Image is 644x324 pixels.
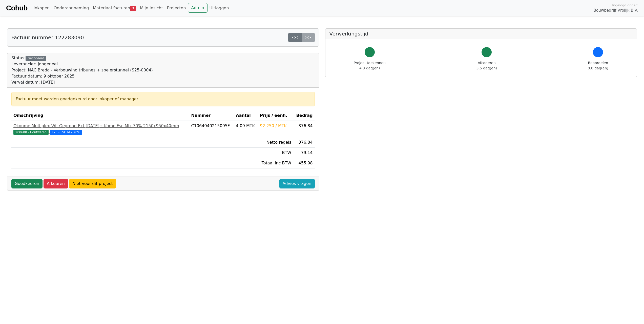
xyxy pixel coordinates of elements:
[50,130,82,135] span: F70 - FSC Mix 70%
[11,67,153,73] div: Project: NAC Breda - Verbouwing tribunes + spelerstunnel (S25-0004)
[293,158,315,168] td: 455.98
[11,110,189,121] th: Omschrijving
[354,60,386,71] div: Project toekennen
[11,55,153,85] div: Status:
[329,31,633,37] h5: Verwerkingstijd
[207,3,231,13] a: Uitloggen
[258,110,293,121] th: Prijs / eenh.
[279,179,315,188] a: Advies vragen
[236,123,256,129] div: 4.09 MTK
[293,137,315,148] td: 376.84
[258,158,293,168] td: Totaal inc BTW
[13,123,187,135] a: Okoume Multiplex Wit Gegrond Ext [DATE]+ Komo Fsc Mix 70% 2150x950x40mm200600 - Houtwaren F70 - F...
[11,79,153,85] div: Verval datum: [DATE]
[11,179,43,188] a: Goedkeuren
[258,137,293,148] td: Netto regels
[293,121,315,137] td: 376.84
[293,148,315,158] td: 79.14
[6,2,27,14] a: Cohub
[258,148,293,158] td: BTW
[69,179,116,188] a: Niet voor dit project
[44,179,68,188] a: Afkeuren
[11,61,153,67] div: Leverancier: Jongeneel
[188,3,207,13] a: Admin
[13,130,49,135] span: 200600 - Houtwaren
[130,6,136,11] span: 3
[476,66,497,70] span: 3.5 dag(en)
[165,3,188,13] a: Projecten
[593,8,638,13] span: Bouwbedrijf Vrolijk B.V.
[16,96,310,102] div: Factuur moet worden goedgekeurd door inkoper of manager.
[31,3,51,13] a: Inkopen
[11,34,84,41] h5: Factuur nummer 122283090
[260,123,291,129] div: 92.250 / MTK
[138,3,165,13] a: Mijn inzicht
[234,110,258,121] th: Aantal
[588,66,608,70] span: 0.0 dag(en)
[189,110,234,121] th: Nummer
[91,3,138,13] a: Materiaal facturen3
[52,3,91,13] a: Onderaanneming
[13,123,187,129] div: Okoume Multiplex Wit Gegrond Ext [DATE]+ Komo Fsc Mix 70% 2150x950x40mm
[189,121,234,137] td: C1064040215095F
[26,56,46,61] div: Gecodeerd
[288,33,302,42] a: <<
[612,3,638,8] span: Ingelogd onder:
[293,110,315,121] th: Bedrag
[359,66,380,70] span: 4.3 dag(en)
[11,73,153,79] div: Factuur datum: 9 oktober 2025
[588,60,608,71] div: Beoordelen
[476,60,497,71] div: Afcoderen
